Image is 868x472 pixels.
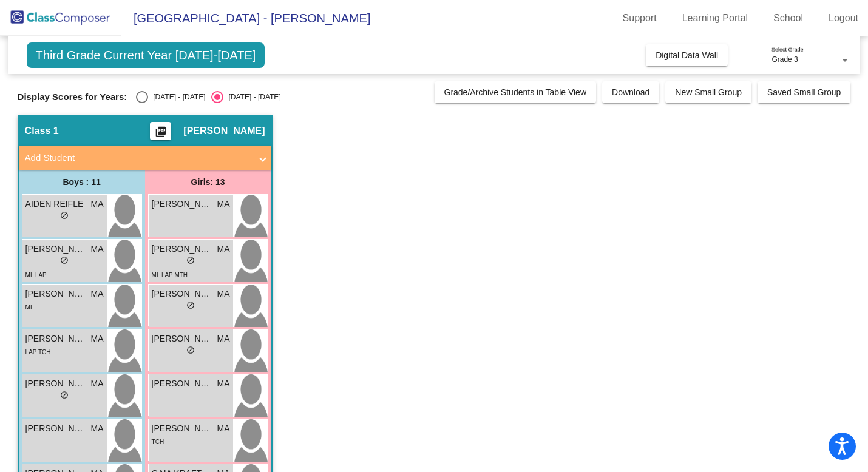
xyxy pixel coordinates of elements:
[152,272,188,278] span: ML LAP MTH
[60,391,69,399] span: do_not_disturb_alt
[25,304,34,311] span: ML
[60,211,69,220] span: do_not_disturb_alt
[186,346,195,354] span: do_not_disturb_alt
[217,288,230,300] span: MA
[152,198,212,211] span: [PERSON_NAME]
[91,332,104,345] span: MA
[19,146,271,170] mat-expansion-panel-header: Add Student
[145,170,271,194] div: Girls: 13
[152,332,212,345] span: [PERSON_NAME]
[18,92,127,103] span: Display Scores for Years:
[819,8,868,28] a: Logout
[771,55,798,64] span: Grade 3
[217,198,230,211] span: MA
[91,288,104,300] span: MA
[91,422,104,435] span: MA
[217,243,230,255] span: MA
[152,288,212,300] span: [PERSON_NAME]
[25,349,51,356] span: LAP TCH
[612,87,649,97] span: Download
[152,422,212,435] span: [PERSON_NAME] [PERSON_NAME]
[223,92,280,103] div: [DATE] - [DATE]
[764,8,813,28] a: School
[217,332,230,345] span: MA
[767,87,841,97] span: Saved Small Group
[25,332,86,345] span: [PERSON_NAME]
[91,377,104,390] span: MA
[25,151,251,165] mat-panel-title: Add Student
[656,50,718,60] span: Digital Data Wall
[25,198,86,211] span: AIDEN REIFLE
[19,170,145,194] div: Boys : 11
[217,377,230,390] span: MA
[25,125,59,137] span: Class 1
[148,92,205,103] div: [DATE] - [DATE]
[91,243,104,255] span: MA
[25,422,86,435] span: [PERSON_NAME]
[758,81,850,103] button: Saved Small Group
[27,42,265,68] span: Third Grade Current Year [DATE]-[DATE]
[152,243,212,255] span: [PERSON_NAME]
[183,125,265,137] span: [PERSON_NAME]
[602,81,659,103] button: Download
[675,87,742,97] span: New Small Group
[673,8,758,28] a: Learning Portal
[152,377,212,390] span: [PERSON_NAME]
[444,87,587,97] span: Grade/Archive Students in Table View
[136,91,280,103] mat-radio-group: Select an option
[25,288,86,300] span: [PERSON_NAME]
[217,422,230,435] span: MA
[152,439,164,445] span: TCH
[25,377,86,390] span: [PERSON_NAME]
[154,126,168,143] mat-icon: picture_as_pdf
[186,256,195,265] span: do_not_disturb_alt
[121,8,370,28] span: [GEOGRAPHIC_DATA] - [PERSON_NAME]
[60,256,69,265] span: do_not_disturb_alt
[646,44,728,66] button: Digital Data Wall
[25,243,86,255] span: [PERSON_NAME]
[91,198,104,211] span: MA
[435,81,597,103] button: Grade/Archive Students in Table View
[25,272,47,278] span: ML LAP
[150,122,171,140] button: Print Students Details
[665,81,751,103] button: New Small Group
[186,301,195,309] span: do_not_disturb_alt
[613,8,666,28] a: Support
